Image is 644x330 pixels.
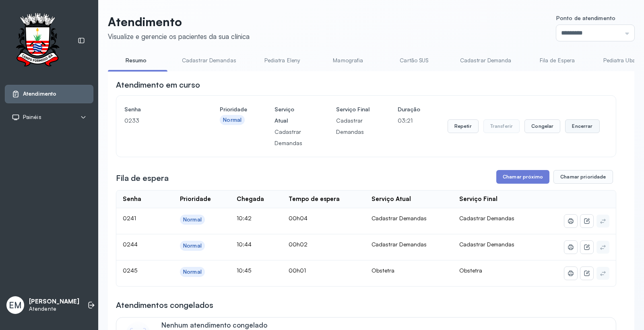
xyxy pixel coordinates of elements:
h4: Serviço Final [336,104,370,115]
div: Chegada [237,195,264,203]
h3: Fila de espera [116,172,169,184]
a: Atendimento [12,90,87,98]
button: Encerrar [565,119,599,133]
button: Transferir [483,119,520,133]
a: Fila de Espera [529,54,586,67]
h3: Atendimento em curso [116,79,200,90]
h4: Senha [124,104,192,115]
span: 10:44 [237,241,252,248]
h3: Atendimentos congelados [116,299,213,311]
span: Atendimento [23,90,56,97]
a: Cartão SUS [386,54,442,67]
a: Mamografia [320,54,376,67]
span: 0241 [123,215,136,221]
span: 10:45 [237,267,251,274]
div: Visualize e gerencie os pacientes da sua clínica [108,32,250,41]
a: Cadastrar Demanda [452,54,520,67]
p: Atendimento [108,14,250,29]
span: 0245 [123,267,137,274]
span: 00h04 [289,215,308,221]
h4: Duração [398,104,420,115]
span: 0244 [123,241,138,248]
div: Serviço Atual [372,195,411,203]
span: Painéis [23,114,41,121]
button: Repetir [448,119,479,133]
p: 03:21 [398,115,420,126]
p: Cadastrar Demandas [336,115,370,137]
button: Chamar prioridade [553,170,613,184]
div: Tempo de espera [289,195,340,203]
div: Senha [123,195,141,203]
div: Prioridade [180,195,211,203]
div: Normal [183,269,202,275]
p: Cadastrar Demandas [275,126,309,149]
a: Cadastrar Demandas [174,54,244,67]
span: Cadastrar Demandas [459,215,514,221]
span: 00h01 [289,267,306,274]
div: Serviço Final [459,195,497,203]
span: 00h02 [289,241,308,248]
img: Logotipo do estabelecimento [8,13,66,69]
span: Cadastrar Demandas [459,241,514,248]
h4: Prioridade [220,104,247,115]
button: Chamar próximo [496,170,549,184]
a: Resumo [108,54,164,67]
p: Atendente [29,305,79,312]
p: 0233 [124,115,192,126]
div: Normal [223,117,242,123]
span: Obstetra [459,267,482,274]
div: Cadastrar Demandas [372,215,446,222]
a: Pediatra Eleny [254,54,310,67]
span: 10:42 [237,215,252,221]
div: Cadastrar Demandas [372,241,446,248]
p: Nenhum atendimento congelado [161,321,374,329]
h4: Serviço Atual [275,104,309,126]
div: Obstetra [372,267,446,274]
span: Ponto de atendimento [556,14,615,21]
button: Congelar [524,119,560,133]
div: Normal [183,242,202,249]
div: Normal [183,216,202,223]
p: [PERSON_NAME] [29,298,79,305]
